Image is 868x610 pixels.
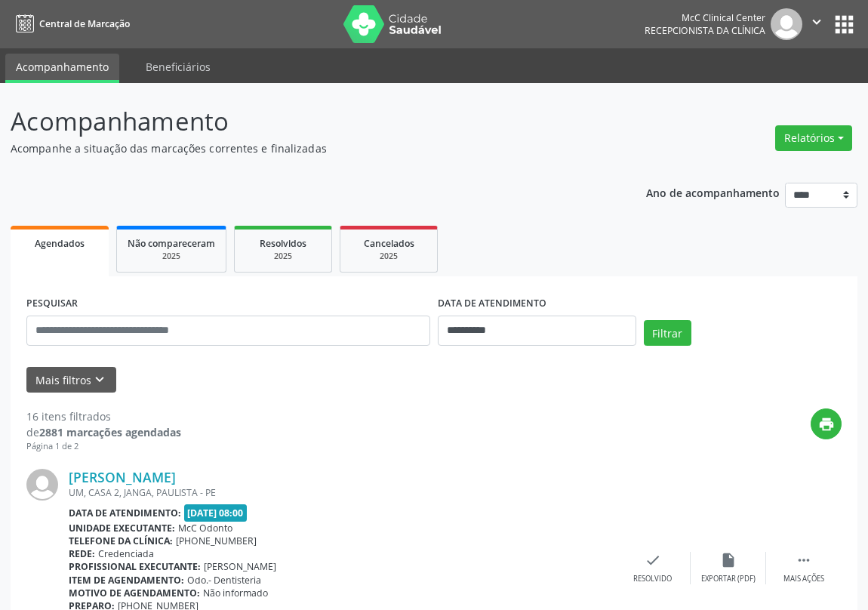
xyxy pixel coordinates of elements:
span: Central de Marcação [39,17,130,30]
span: [DATE] 08:00 [184,504,248,522]
span: [PHONE_NUMBER] [176,535,257,547]
button: print [811,408,842,439]
a: Acompanhamento [5,54,119,83]
a: [PERSON_NAME] [69,469,176,485]
div: UM, CASA 2, JANGA, PAULISTA - PE [69,486,615,499]
b: Profissional executante: [69,560,201,573]
a: Central de Marcação [11,11,130,36]
p: Acompanhamento [11,103,603,140]
span: Credenciada [98,547,154,560]
button:  [802,8,831,40]
p: Acompanhe a situação das marcações correntes e finalizadas [11,140,603,156]
span: Não informado [203,587,268,599]
i:  [796,552,812,568]
b: Motivo de agendamento: [69,587,200,599]
b: Unidade executante: [69,522,175,535]
b: Item de agendamento: [69,574,184,587]
div: Exportar (PDF) [701,574,756,584]
div: Resolvido [633,574,672,584]
a: Beneficiários [135,54,221,80]
i: keyboard_arrow_down [91,371,108,388]
p: Ano de acompanhamento [646,183,780,202]
span: Não compareceram [128,237,215,250]
div: McC Clinical Center [645,11,765,24]
b: Rede: [69,547,95,560]
div: de [26,424,181,440]
div: 2025 [245,251,321,262]
div: Mais ações [783,574,824,584]
b: Telefone da clínica: [69,535,173,547]
label: PESQUISAR [26,292,78,316]
i:  [808,14,825,30]
button: Relatórios [775,125,852,151]
strong: 2881 marcações agendadas [39,425,181,439]
img: img [771,8,802,40]
span: McC Odonto [178,522,232,535]
div: 2025 [351,251,426,262]
span: Resolvidos [260,237,306,250]
label: DATA DE ATENDIMENTO [438,292,546,316]
i: check [645,552,661,568]
span: Recepcionista da clínica [645,24,765,37]
span: Odo.- Dentisteria [187,574,261,587]
span: [PERSON_NAME] [204,560,276,573]
div: 16 itens filtrados [26,408,181,424]
b: Data de atendimento: [69,507,181,519]
span: Agendados [35,237,85,250]
span: Cancelados [364,237,414,250]
i: print [818,416,835,433]
button: apps [831,11,857,38]
i: insert_drive_file [720,552,737,568]
button: Mais filtroskeyboard_arrow_down [26,367,116,393]
img: img [26,469,58,501]
div: 2025 [128,251,215,262]
button: Filtrar [644,320,691,346]
div: Página 1 de 2 [26,440,181,453]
